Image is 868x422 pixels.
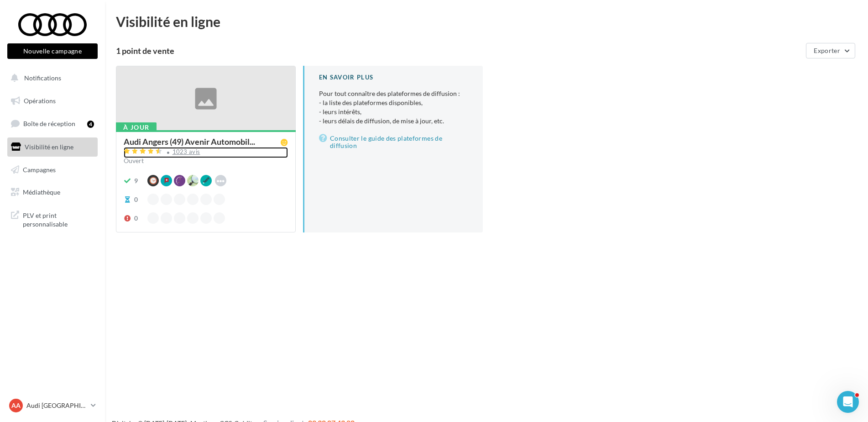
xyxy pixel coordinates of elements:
[124,137,255,146] span: Audi Angers (49) Avenir Automobil...
[116,122,157,132] div: À jour
[5,69,96,88] button: Notifications
[124,157,144,164] span: Ouvert
[23,188,60,196] span: Médiathèque
[134,214,138,223] div: 0
[7,43,98,59] button: Nouvelle campagne
[24,97,56,105] span: Opérations
[806,43,855,58] button: Exporter
[25,143,73,151] span: Visibilité en ligne
[23,120,75,127] span: Boîte de réception
[319,107,468,116] li: - leurs intérêts,
[814,47,840,54] span: Exporter
[5,91,99,111] a: Opérations
[24,74,61,82] span: Notifications
[319,116,468,126] li: - leurs délais de diffusion, de mise à jour, etc.
[124,147,288,158] a: 1023 avis
[23,165,56,173] span: Campagnes
[837,391,859,413] iframe: Intercom live chat
[5,114,99,133] a: Boîte de réception4
[319,73,468,82] div: En savoir plus
[5,137,99,157] a: Visibilité en ligne
[173,149,200,155] div: 1023 avis
[5,206,99,232] a: PLV et print personnalisable
[26,401,87,410] p: Audi [GEOGRAPHIC_DATA]
[319,89,468,126] p: Pour tout connaître des plateformes de diffusion :
[23,209,94,229] span: PLV et print personnalisable
[11,401,21,410] span: AA
[5,183,99,202] a: Médiathèque
[134,176,138,185] div: 9
[87,121,94,128] div: 4
[116,47,802,55] div: 1 point de vente
[319,98,468,107] li: - la liste des plateformes disponibles,
[319,133,468,151] a: Consulter le guide des plateformes de diffusion
[5,160,99,179] a: Campagnes
[116,15,857,28] div: Visibilité en ligne
[7,397,98,414] a: AA Audi [GEOGRAPHIC_DATA]
[134,195,138,204] div: 0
